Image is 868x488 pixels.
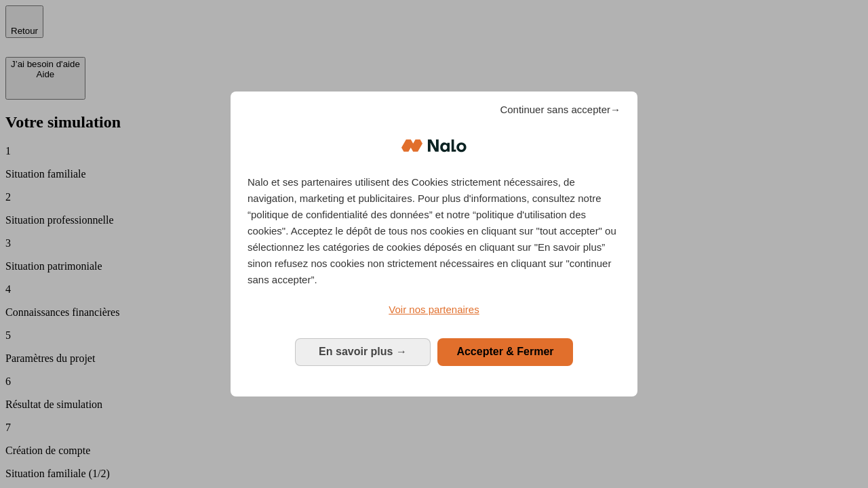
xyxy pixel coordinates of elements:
button: En savoir plus: Configurer vos consentements [295,338,431,365]
span: Accepter & Fermer [456,346,553,357]
span: En savoir plus → [319,346,407,357]
span: Voir nos partenaires [389,304,479,315]
span: Continuer sans accepter→ [500,102,620,118]
img: Logo [401,125,467,166]
p: Nalo et ses partenaires utilisent des Cookies strictement nécessaires, de navigation, marketing e... [248,174,620,288]
div: Bienvenue chez Nalo Gestion du consentement [231,91,637,396]
a: Voir nos partenaires [248,302,620,318]
button: Accepter & Fermer: Accepter notre traitement des données et fermer [437,338,573,365]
